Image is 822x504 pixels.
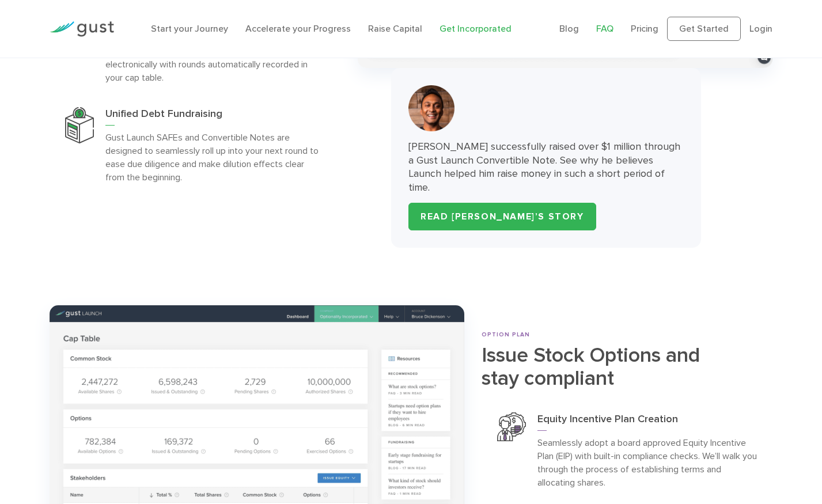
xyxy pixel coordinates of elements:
[65,107,94,143] img: Debt Fundraising
[105,131,325,184] p: Gust Launch SAFEs and Convertible Notes are designed to seamlessly roll up into your next round t...
[105,107,325,126] h3: Unified Debt Fundraising
[749,23,772,34] a: Login
[497,412,526,441] img: Equity
[408,203,596,230] a: READ [PERSON_NAME]’S STORY
[440,23,512,34] a: Get Incorporated
[105,44,325,84] p: Easily set terms and issue Convertible Notes electronically with rounds automatically recorded in...
[245,23,351,34] a: Accelerate your Progress
[631,23,658,34] a: Pricing
[667,17,741,41] a: Get Started
[559,23,579,34] a: Blog
[408,140,684,195] p: [PERSON_NAME] successfully raised over $1 million through a Gust Launch Convertible Note. See why...
[537,412,757,431] h3: Equity Incentive Plan Creation
[151,23,228,34] a: Start your Journey
[50,21,114,37] img: Gust Logo
[408,85,454,131] img: Story 1
[368,23,422,34] a: Raise Capital
[596,23,613,34] a: FAQ
[537,436,757,489] p: Seamlessly adopt a board approved Equity Incentive Plan (EIP) with built-in compliance checks. We...
[482,344,772,389] h2: Issue Stock Options and stay compliant
[482,331,772,339] div: OPTION PLAN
